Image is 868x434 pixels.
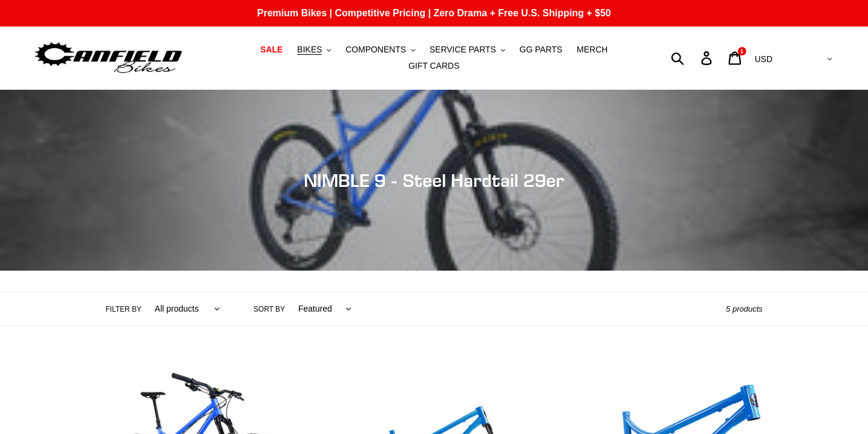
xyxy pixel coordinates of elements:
[722,45,750,71] a: 1
[33,39,184,77] img: Canfield Bikes
[254,304,285,315] label: Sort by
[339,42,421,58] button: COMPONENTS
[304,169,564,191] span: NIMBLE 9 - Steel Hardtail 29er
[297,45,322,55] span: BIKES
[571,42,614,58] a: MERCH
[678,45,708,71] input: Search
[105,304,142,315] label: Filter by
[726,304,763,313] span: 5 products
[429,45,495,55] span: SERVICE PARTS
[260,45,283,55] span: SALE
[514,42,568,58] a: GG PARTS
[423,42,511,58] button: SERVICE PARTS
[403,58,466,74] a: GIFT CARDS
[254,42,289,58] a: SALE
[577,45,608,55] span: MERCH
[520,45,562,55] span: GG PARTS
[409,61,460,71] span: GIFT CARDS
[345,45,406,55] span: COMPONENTS
[740,48,743,54] span: 1
[291,42,337,58] button: BIKES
